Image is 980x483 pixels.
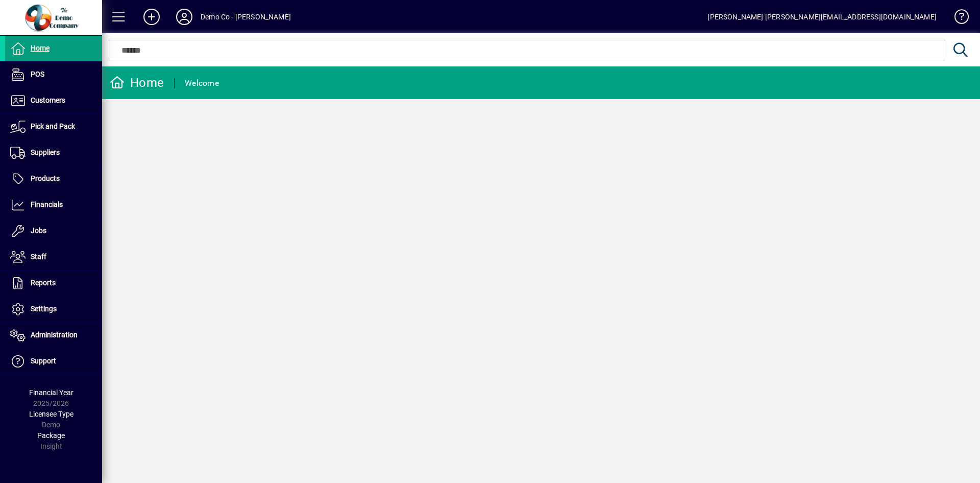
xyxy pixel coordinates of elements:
a: Administration [5,323,102,348]
span: Suppliers [31,148,60,156]
a: Staff [5,244,102,270]
span: Financials [31,200,63,209]
a: Settings [5,296,102,322]
span: Financial Year [29,388,73,397]
a: Pick and Pack [5,114,102,140]
span: Administration [31,331,78,339]
div: Welcome [185,75,219,91]
span: Licensee Type [29,410,73,418]
a: Reports [5,270,102,296]
button: Profile [168,8,201,26]
a: Knowledge Base [947,2,967,35]
span: Support [31,357,56,365]
div: Demo Co - [PERSON_NAME] [201,9,291,25]
span: Pick and Pack [31,122,75,130]
a: Products [5,166,102,192]
span: Package [37,431,65,440]
a: Suppliers [5,140,102,166]
div: Home [110,75,164,91]
a: Financials [5,192,102,218]
span: POS [31,70,44,78]
a: Jobs [5,218,102,244]
span: Products [31,174,60,182]
span: Settings [31,305,57,313]
span: Staff [31,252,46,261]
a: POS [5,62,102,87]
a: Support [5,349,102,374]
span: Reports [31,279,56,287]
button: Add [135,8,168,26]
span: Jobs [31,226,46,235]
span: Customers [31,96,65,104]
span: Home [31,44,50,52]
a: Customers [5,88,102,113]
div: [PERSON_NAME] [PERSON_NAME][EMAIL_ADDRESS][DOMAIN_NAME] [707,9,937,25]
